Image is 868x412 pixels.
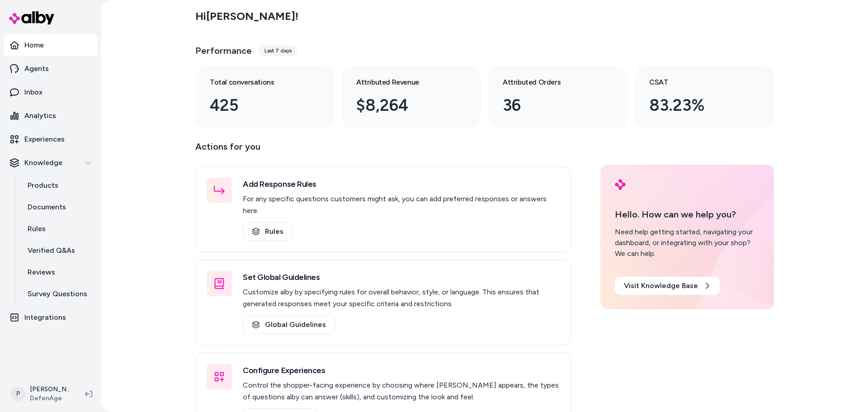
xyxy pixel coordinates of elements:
[615,179,626,190] img: alby Logo
[11,387,25,401] span: P
[28,180,58,191] p: Products
[19,261,98,283] a: Reviews
[243,271,560,284] h3: Set Global Guidelines
[28,289,87,299] p: Survey Questions
[30,394,71,403] span: DefenAge
[24,312,66,323] p: Integrations
[4,128,98,150] a: Experiences
[243,193,560,217] p: For any specific questions customers might ask, you can add preferred responses or answers here.
[9,11,54,24] img: alby Logo
[488,66,627,128] a: Attributed Orders 36
[649,77,745,88] h3: CSAT
[195,44,252,57] h3: Performance
[195,139,571,161] p: Actions for you
[503,77,599,88] h3: Attributed Orders
[19,240,98,261] a: Verified Q&As
[24,157,62,168] p: Knowledge
[243,379,560,403] p: Control the shopper-facing experience by choosing where [PERSON_NAME] appears, the types of quest...
[4,152,98,174] button: Knowledge
[24,63,49,74] p: Agents
[195,66,335,128] a: Total conversations 425
[24,134,65,145] p: Experiences
[4,81,98,103] a: Inbox
[615,277,720,295] a: Visit Knowledge Base
[259,45,297,56] div: Last 7 days
[24,110,56,121] p: Analytics
[243,364,560,377] h3: Configure Experiences
[4,34,98,56] a: Home
[356,77,452,88] h3: Attributed Revenue
[4,105,98,127] a: Analytics
[19,218,98,240] a: Rules
[19,196,98,218] a: Documents
[243,178,560,190] h3: Add Response Rules
[28,245,75,256] p: Verified Q&As
[195,9,298,23] h2: Hi [PERSON_NAME] !
[5,379,78,408] button: P[PERSON_NAME]DefenAge
[342,66,481,128] a: Attributed Revenue $8,264
[243,286,560,310] p: Customize alby by specifying rules for overall behavior, style, or language. This ensures that ge...
[503,93,599,118] div: 36
[615,208,759,221] p: Hello. How can we help you?
[356,93,452,118] div: $8,264
[19,175,98,196] a: Products
[19,283,98,305] a: Survey Questions
[24,40,44,51] p: Home
[4,58,98,80] a: Agents
[635,66,774,128] a: CSAT 83.23%
[649,93,745,118] div: 83.23%
[30,385,71,394] p: [PERSON_NAME]
[243,315,335,334] a: Global Guidelines
[28,223,46,234] p: Rules
[615,227,759,259] div: Need help getting started, navigating your dashboard, or integrating with your shop? We can help.
[210,77,306,88] h3: Total conversations
[210,93,306,118] div: 425
[28,202,66,213] p: Documents
[28,267,55,278] p: Reviews
[243,222,293,241] a: Rules
[4,307,98,328] a: Integrations
[24,87,42,98] p: Inbox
